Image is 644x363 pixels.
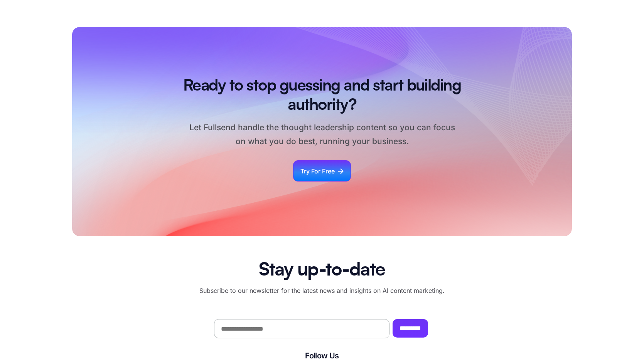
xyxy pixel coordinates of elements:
[168,76,476,114] h2: Ready to stop guessing and start building authority?
[187,121,457,148] p: Let Fullsend handle the thought leadership content so you can focus on what you do best, running ...
[293,160,351,181] a: Try For Free
[259,259,385,282] h2: Stay up-to-date
[148,286,496,296] div: Subscribe to our newsletter for the latest news and insights on AI content marketing.
[300,166,335,176] div: Try For Free
[141,349,503,362] h5: Follow Us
